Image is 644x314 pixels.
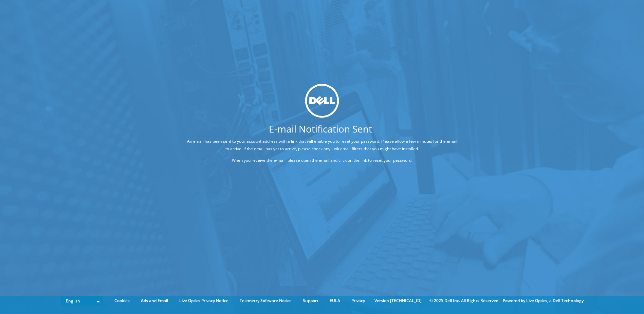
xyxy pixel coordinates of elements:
[305,84,339,118] img: dell_svg_logo.svg
[109,297,135,304] a: Cookies
[298,297,324,304] a: Support
[235,297,297,304] a: Telemetry Software Notice
[186,138,458,153] p: An email has been sent to your account address with a link that will enable you to reset your pas...
[371,297,425,304] li: Version [TECHNICAL_ID]
[161,124,480,134] h1: E-mail Notification Sent
[186,157,458,164] p: When you receive the e-mail, please open the email and click on the link to reset your password.
[503,297,584,304] li: Powered by Live Optics, a Dell Technology
[174,297,234,304] a: Live Optics Privacy Notice
[136,297,173,304] a: Ads and Email
[426,297,502,304] li: © 2025 Dell Inc. All Rights Reserved
[346,297,370,304] a: Privacy
[325,297,345,304] a: EULA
